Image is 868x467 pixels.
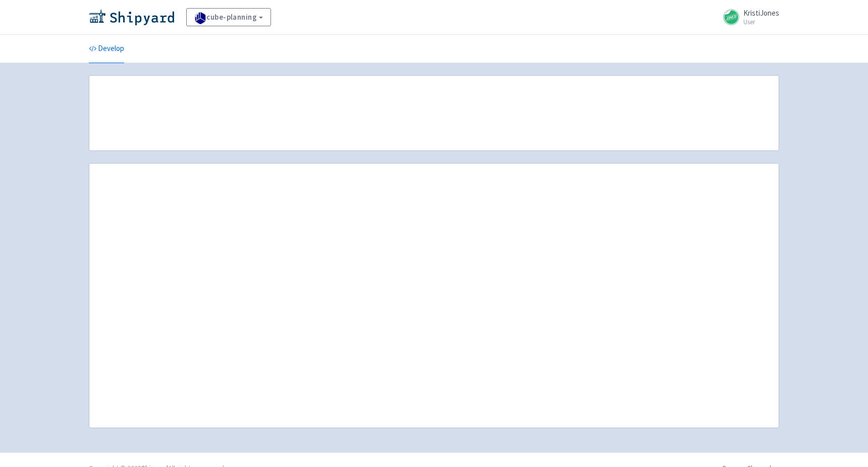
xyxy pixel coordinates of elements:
[186,8,271,26] a: cube-planning
[743,8,779,18] span: KristiJones
[717,9,779,25] a: KristiJones User
[743,19,779,25] small: User
[89,35,124,63] a: Develop
[89,9,174,25] img: Shipyard logo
